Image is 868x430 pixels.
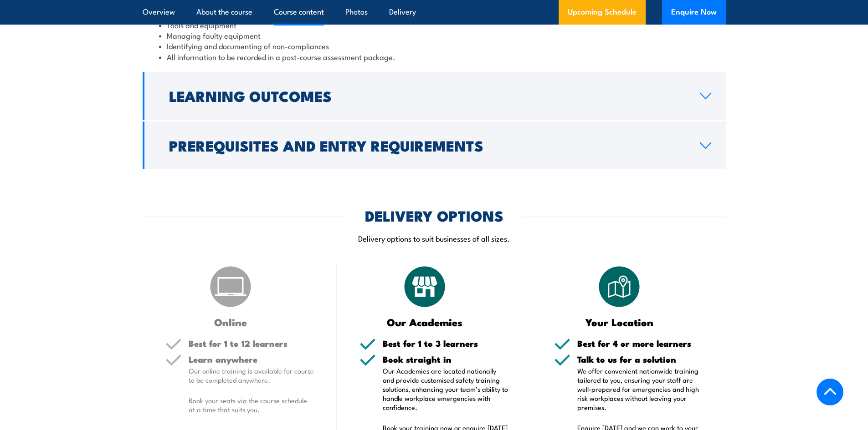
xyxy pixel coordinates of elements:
[169,139,685,152] h2: Prerequisites and Entry Requirements
[365,209,503,222] h2: DELIVERY OPTIONS
[360,317,490,327] h3: Our Academies
[189,396,314,414] p: Book your seats via the course schedule at a time that suits you.
[189,366,314,384] p: Our online training is available for course to be completed anywhere.
[577,339,703,348] h5: Best for 4 or more learners
[159,40,709,51] li: Identifying and documenting of non-compliances
[159,30,709,40] li: Managing faulty equipment
[383,355,508,364] h5: Book straight in
[143,233,726,243] p: Delivery options to suit businesses of all sizes.
[165,317,296,327] h3: Online
[143,121,726,169] a: Prerequisites and Entry Requirements
[383,339,508,348] h5: Best for 1 to 3 learners
[189,339,314,348] h5: Best for 1 to 12 learners
[383,366,508,412] p: Our Academies are located nationally and provide customised safety training solutions, enhancing ...
[554,317,685,327] h3: Your Location
[577,355,703,364] h5: Talk to us for a solution
[189,355,314,364] h5: Learn anywhere
[169,89,685,102] h2: Learning Outcomes
[143,72,726,120] a: Learning Outcomes
[159,51,709,62] li: All information to be recorded in a post-course assessment package.
[577,366,703,412] p: We offer convenient nationwide training tailored to you, ensuring your staff are well-prepared fo...
[159,20,709,30] li: Tools and equipment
